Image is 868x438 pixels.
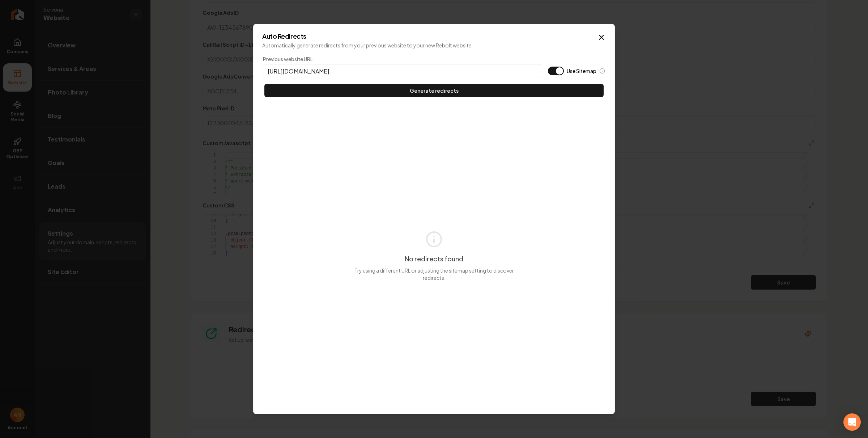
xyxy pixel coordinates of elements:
[263,55,542,63] label: Previous website URL
[262,33,606,39] h2: Auto Redirects
[353,267,515,281] p: Try using a different URL or adjusting the sitemap setting to discover redirects.
[264,84,604,97] button: Generate redirects
[405,254,463,264] h3: No redirects found
[263,64,542,78] input: https://rebolthq.com
[567,67,596,75] label: Use Sitemap
[262,42,606,49] p: Automatically generate redirects from your previous website to your new Rebolt website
